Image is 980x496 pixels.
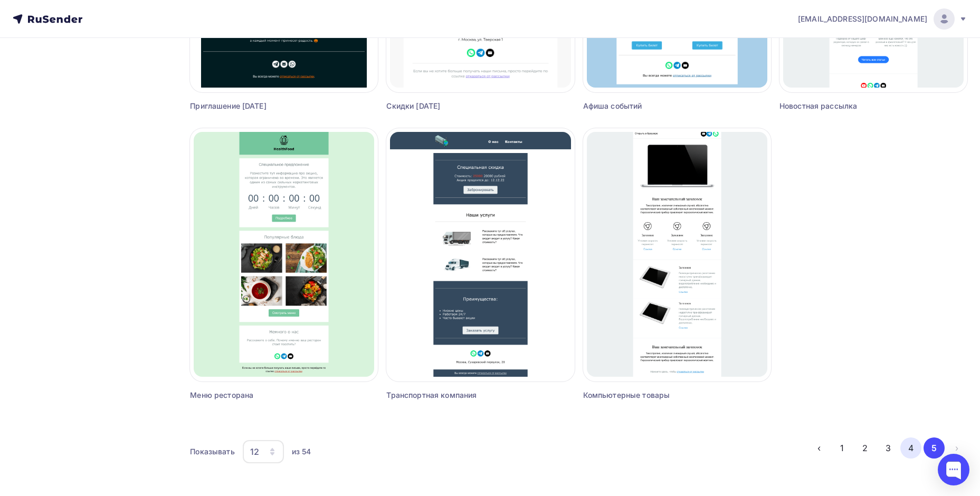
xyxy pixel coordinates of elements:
button: Go to page 1 [832,437,853,459]
div: Афиша событий [583,101,724,111]
div: Новостная рассылка [779,101,920,111]
button: 12 [242,440,284,464]
button: Go to page 4 [900,437,921,459]
ul: Pagination [808,437,967,459]
span: [EMAIL_ADDRESS][DOMAIN_NAME] [798,14,927,24]
button: Go to page 2 [854,437,876,459]
button: Go to page 3 [878,437,899,459]
div: Показывать [190,446,234,457]
a: [EMAIL_ADDRESS][DOMAIN_NAME] [798,8,967,30]
div: Меню ресторана [190,390,331,400]
div: 12 [250,445,259,458]
div: Скидки [DATE] [386,101,527,111]
div: из 54 [292,446,311,457]
div: Транспортная компания [386,390,527,400]
div: Приглашение [DATE] [190,101,331,111]
button: Go to previous page [808,437,830,459]
div: Компьютерные товары [583,390,724,400]
button: Go to page 5 [924,437,945,459]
